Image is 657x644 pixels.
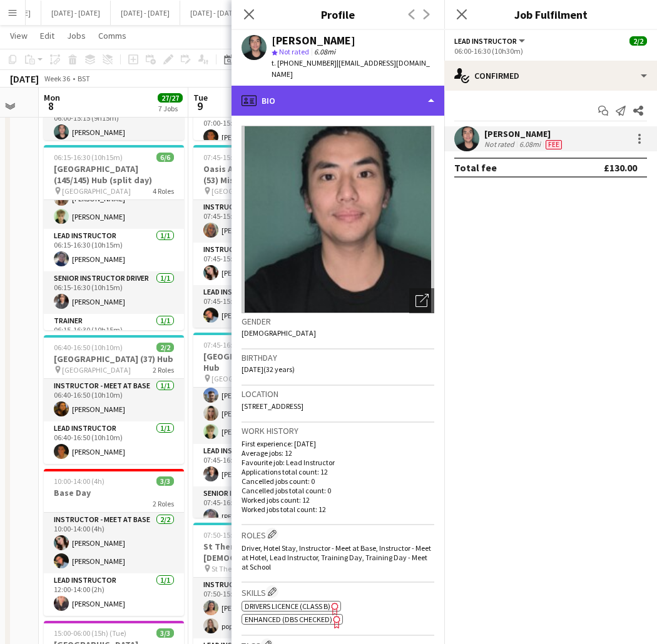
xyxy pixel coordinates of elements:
[629,36,647,46] span: 2/2
[444,61,657,91] div: Confirmed
[44,421,184,464] app-card-role: Lead Instructor1/106:40-16:50 (10h10m)[PERSON_NAME]
[203,530,268,540] span: 07:50-15:30 (7h40m)
[156,628,174,638] span: 3/3
[193,333,334,518] app-job-card: 07:45-16:30 (8h45m)5/5[GEOGRAPHIC_DATA] (150) Hub [GEOGRAPHIC_DATA]3 RolesInstructor - Meet at Ho...
[193,163,334,186] h3: Oasis Academy Nunsthorpe (53) Mission Possible
[211,186,280,196] span: [GEOGRAPHIC_DATA]
[242,439,434,448] p: First experience: [DATE]
[10,30,28,41] span: View
[44,573,184,616] app-card-role: Lead Instructor1/112:00-14:00 (2h)[PERSON_NAME]
[193,486,334,529] app-card-role: Senior Instructor Driver1/107:45-16:30 (8h45m)[PERSON_NAME]
[193,107,334,149] app-card-role: Lead Instructor1/107:00-15:30 (8h30m)[PERSON_NAME]
[193,92,208,103] span: Tue
[10,73,39,85] div: [DATE]
[54,476,104,486] span: 10:00-14:00 (4h)
[409,288,434,313] div: Open photos pop-in
[312,47,338,56] span: 6.08mi
[191,99,208,113] span: 9
[54,628,126,638] span: 15:00-06:00 (15h) (Tue)
[62,365,131,375] span: [GEOGRAPHIC_DATA]
[242,448,434,458] p: Average jobs: 12
[44,335,184,464] app-job-card: 06:40-16:50 (10h10m)2/2[GEOGRAPHIC_DATA] (37) Hub [GEOGRAPHIC_DATA]2 RolesInstructor - Meet at Ba...
[242,316,434,327] h3: Gender
[454,46,647,56] div: 06:00-16:30 (10h30m)
[54,343,123,352] span: 06:40-16:50 (10h10m)
[444,6,657,23] h3: Job Fulfilment
[272,35,355,46] div: [PERSON_NAME]
[193,200,334,243] app-card-role: Instructor - Meet at Hotel1/107:45-15:30 (7h45m)[PERSON_NAME]
[44,145,184,330] app-job-card: 06:15-16:30 (10h15m)6/6[GEOGRAPHIC_DATA] (145/145) Hub (split day) [GEOGRAPHIC_DATA]4 RolesInstru...
[62,186,131,196] span: [GEOGRAPHIC_DATA]
[180,1,250,25] button: [DATE] - [DATE]
[484,139,517,149] div: Not rated
[242,458,434,467] p: Favourite job: Lead Instructor
[41,74,73,83] span: Week 36
[484,128,564,139] div: [PERSON_NAME]
[242,388,434,400] h3: Location
[193,285,334,328] app-card-role: Lead Instructor1/107:45-15:30 (7h45m)[PERSON_NAME]
[242,505,434,514] p: Worked jobs total count: 12
[232,86,444,116] div: Bio
[454,36,517,46] span: Lead Instructor
[40,30,54,41] span: Edit
[242,425,434,436] h3: Work history
[272,58,430,79] span: | [EMAIL_ADDRESS][DOMAIN_NAME]
[454,161,497,174] div: Total fee
[211,564,302,573] span: St Therese's [DEMOGRAPHIC_DATA] School
[193,365,334,444] app-card-role: Instructor - Meet at Hotel3/307:45-16:30 (8h45m)[PERSON_NAME][PERSON_NAME][PERSON_NAME]
[44,469,184,616] app-job-card: 10:00-14:00 (4h)3/3Base Day2 RolesInstructor - Meet at Base2/210:00-14:00 (4h)[PERSON_NAME][PERSO...
[42,99,60,113] span: 8
[242,528,434,541] h3: Roles
[193,578,334,638] app-card-role: Instructor - Meet at Hotel2/207:50-15:30 (7h40m)[PERSON_NAME]poppy crowhurst
[98,30,126,41] span: Comms
[242,585,434,598] h3: Skills
[5,28,33,44] a: View
[193,145,334,328] app-job-card: 07:45-15:30 (7h45m)3/3Oasis Academy Nunsthorpe (53) Mission Possible [GEOGRAPHIC_DATA]3 RolesInst...
[44,314,184,356] app-card-role: Trainer1/106:15-16:30 (10h15m)
[44,487,184,498] h3: Base Day
[67,30,86,41] span: Jobs
[193,541,334,563] h3: St Therese's [DEMOGRAPHIC_DATA] School (90/90) Mission Possible (Split Day)
[242,495,434,505] p: Worked jobs count: 12
[44,92,60,103] span: Mon
[93,28,131,44] a: Comms
[78,74,90,83] div: BST
[193,351,334,373] h3: [GEOGRAPHIC_DATA] (150) Hub
[41,1,111,25] button: [DATE] - [DATE]
[546,140,562,149] span: Fee
[203,340,268,350] span: 07:45-16:30 (8h45m)
[111,1,180,25] button: [DATE] - [DATE]
[44,163,184,186] h3: [GEOGRAPHIC_DATA] (145/145) Hub (split day)
[232,6,444,23] h3: Profile
[242,126,434,313] img: Crew avatar or photo
[604,161,637,174] div: £130.00
[242,352,434,363] h3: Birthday
[44,271,184,314] app-card-role: Senior Instructor Driver1/106:15-16:30 (10h15m)[PERSON_NAME]
[242,486,434,495] p: Cancelled jobs total count: 0
[193,243,334,285] app-card-role: Instructor Driver1/107:45-15:30 (7h45m)[PERSON_NAME]
[153,186,174,196] span: 4 Roles
[245,615,332,624] span: Enhanced (DBS Checked)
[242,328,316,338] span: [DEMOGRAPHIC_DATA]
[44,102,184,144] app-card-role: Senior Instructor Driver1/106:00-15:15 (9h15m)[PERSON_NAME]
[54,153,123,162] span: 06:15-16:30 (10h15m)
[517,139,543,149] div: 6.08mi
[44,379,184,421] app-card-role: Instructor - Meet at Base1/106:40-16:50 (10h10m)[PERSON_NAME]
[156,476,174,486] span: 3/3
[156,343,174,352] span: 2/2
[543,139,564,149] div: Crew has different fees then in role
[203,153,268,162] span: 07:45-15:30 (7h45m)
[158,93,183,103] span: 27/27
[44,353,184,365] h3: [GEOGRAPHIC_DATA] (37) Hub
[454,36,527,46] button: Lead Instructor
[279,47,309,56] span: Not rated
[211,374,280,383] span: [GEOGRAPHIC_DATA]
[242,467,434,476] p: Applications total count: 12
[158,104,182,113] div: 7 Jobs
[242,476,434,486] p: Cancelled jobs count: 0
[245,601,330,611] span: Drivers Licence (Class B)
[193,444,334,486] app-card-role: Lead Instructor1/107:45-16:30 (8h45m)[PERSON_NAME]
